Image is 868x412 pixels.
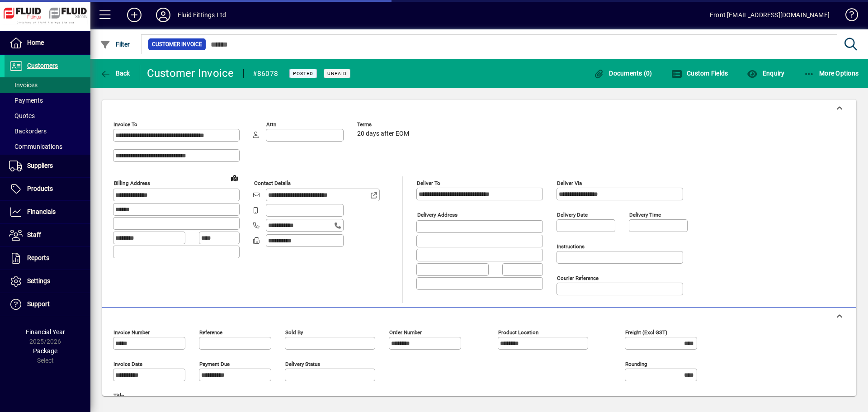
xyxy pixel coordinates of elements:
mat-label: Rounding [625,361,647,367]
span: Reports [27,254,49,261]
a: Products [5,178,90,200]
mat-label: Title [113,393,124,399]
span: Financial Year [26,328,65,336]
span: Package [33,347,57,355]
span: Unpaid [327,71,347,76]
span: Customer Invoice [152,40,202,49]
app-page-header-button: Back [90,65,140,81]
button: Documents (0) [591,65,655,81]
div: Customer Invoice [147,66,234,81]
span: More Options [804,70,859,77]
a: Settings [5,270,90,293]
span: Products [27,185,53,192]
mat-label: Invoice number [113,329,150,336]
mat-label: Instructions [557,243,585,250]
mat-label: Product location [498,329,538,336]
span: 20 days after EOM [357,130,409,137]
span: Invoices [9,81,38,89]
mat-label: Deliver via [557,180,582,186]
button: Back [98,65,132,81]
span: Custom Fields [671,70,728,77]
span: Communications [9,143,62,150]
a: Communications [5,139,90,154]
div: Fluid Fittings Ltd [178,8,226,22]
button: Profile [149,7,178,23]
span: Terms [357,122,411,128]
a: Reports [5,247,90,270]
mat-label: Courier Reference [557,275,599,281]
mat-label: Deliver To [417,180,440,186]
mat-label: Sold by [285,329,303,336]
button: More Options [802,65,861,81]
mat-label: Invoice To [113,121,137,128]
mat-label: Payment due [199,361,230,367]
a: Home [5,32,90,54]
mat-label: Invoice date [113,361,142,367]
mat-label: Attn [266,121,276,128]
span: Back [100,70,130,77]
button: Custom Fields [669,65,731,81]
span: Posted [293,71,313,76]
span: Filter [100,41,130,48]
a: Invoices [5,77,90,93]
span: Enquiry [747,70,784,77]
span: Quotes [9,112,35,119]
span: Documents (0) [594,70,652,77]
a: Backorders [5,123,90,139]
span: Support [27,300,50,308]
button: Add [120,7,149,23]
a: Support [5,293,90,316]
a: Financials [5,201,90,223]
mat-label: Delivery time [629,212,661,218]
a: Quotes [5,108,90,123]
mat-label: Freight (excl GST) [625,329,667,336]
a: Payments [5,93,90,108]
span: Financials [27,208,56,215]
a: Staff [5,224,90,246]
mat-label: Reference [199,329,222,336]
mat-label: Delivery date [557,212,588,218]
span: Backorders [9,128,47,135]
a: Suppliers [5,155,90,177]
span: Staff [27,231,41,238]
mat-label: Order number [389,329,422,336]
button: Filter [98,36,132,52]
span: Settings [27,277,50,284]
a: View on map [227,170,242,185]
button: Enquiry [745,65,787,81]
span: Home [27,39,44,46]
div: #86078 [253,66,278,81]
mat-label: Delivery status [285,361,320,367]
span: Suppliers [27,162,53,169]
a: Knowledge Base [839,2,857,31]
span: Customers [27,62,58,69]
div: Front [EMAIL_ADDRESS][DOMAIN_NAME] [710,8,830,22]
span: Payments [9,97,43,104]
